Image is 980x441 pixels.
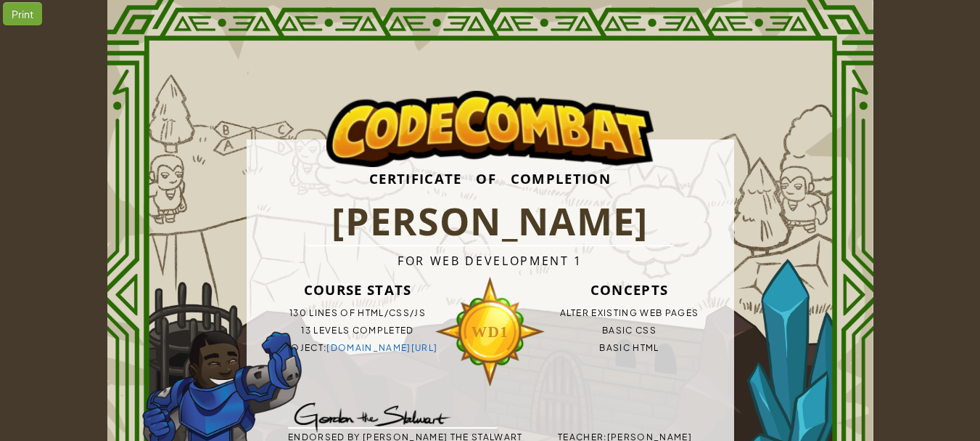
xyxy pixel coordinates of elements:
h1: [PERSON_NAME] [305,198,675,246]
h3: Course Stats [253,275,462,304]
span: Web Development 1 [430,253,582,269]
span: For [398,253,425,269]
span: lines of [309,307,355,318]
h3: Concepts [525,275,734,304]
img: logo.png [326,91,653,168]
h3: WD1 [435,313,546,352]
span: 13 [301,325,311,336]
div: Print [3,2,42,25]
span: HTML/CSS/JS [358,307,426,318]
h3: Certificate of Completion [247,159,734,198]
span: : [324,342,326,353]
li: Alter existing web pages [525,304,734,322]
li: Basic CSS [525,322,734,339]
span: levels completed [313,325,413,336]
a: [DOMAIN_NAME][URL] [326,342,437,353]
span: 130 [289,307,307,318]
li: Basic HTML [525,339,734,357]
img: medallion-wd1.png [435,275,546,389]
